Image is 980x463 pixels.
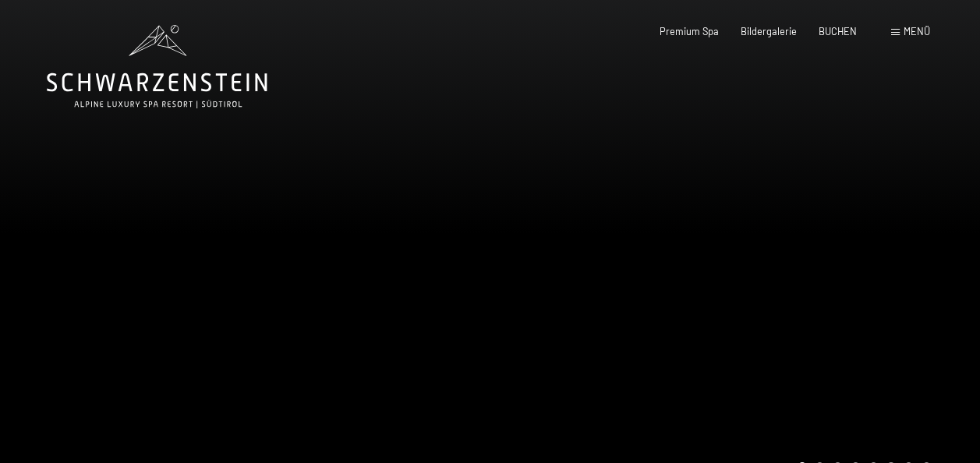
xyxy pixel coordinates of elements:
[660,25,719,37] a: Premium Spa
[741,25,797,37] a: Bildergalerie
[904,25,930,37] span: Menü
[819,25,857,37] a: BUCHEN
